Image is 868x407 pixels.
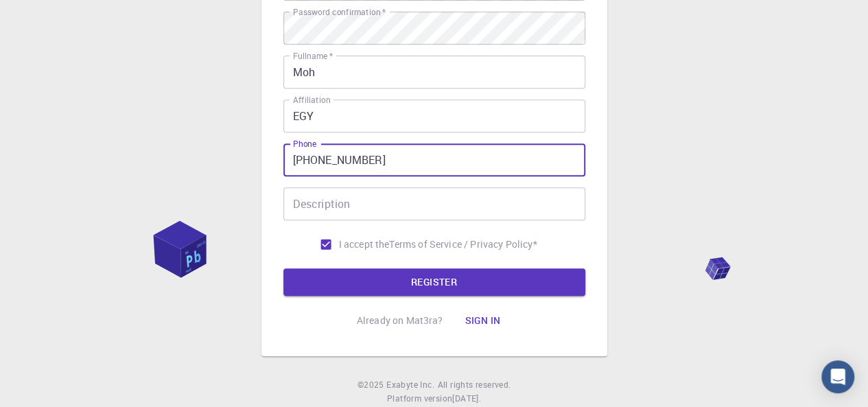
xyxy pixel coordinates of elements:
[283,268,585,296] button: REGISTER
[357,314,443,327] p: Already on Mat3ra?
[437,378,511,392] span: All rights reserved.
[293,94,330,106] label: Affiliation
[293,6,386,18] label: Password confirmation
[293,50,333,62] label: Fullname
[452,392,481,406] a: [DATE].
[389,237,537,251] p: Terms of Service / Privacy Policy *
[293,138,316,150] label: Phone
[389,237,537,251] a: Terms of Service / Privacy Policy*
[357,378,386,392] span: © 2025
[452,393,481,404] span: [DATE] .
[387,392,452,406] span: Platform version
[386,378,434,392] a: Exabyte Inc.
[339,237,390,251] span: I accept the
[386,379,434,390] span: Exabyte Inc.
[821,360,854,393] div: Open Intercom Messenger
[454,307,511,334] button: Sign in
